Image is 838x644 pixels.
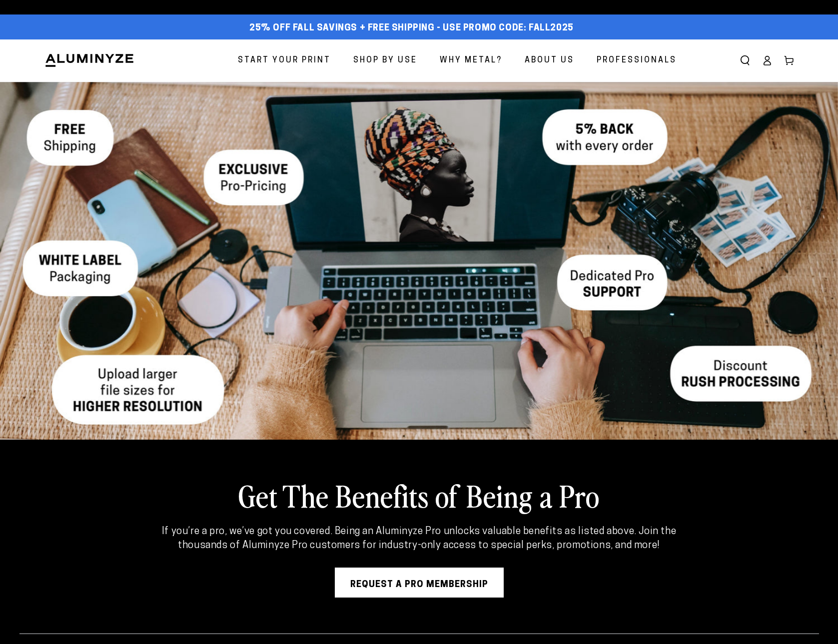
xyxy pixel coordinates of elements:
span: Shop By Use [353,53,417,68]
a: Shop By Use [346,47,425,74]
span: Professionals [597,53,677,68]
a: Request A Pro Membership [335,568,504,598]
summary: Search our site [734,49,756,71]
img: Aluminyze [44,53,134,68]
span: About Us [525,53,574,68]
span: Start Your Print [238,53,331,68]
a: About Us [517,47,582,74]
a: Professionals [589,47,684,74]
h2: Get The Benefits of Being a Pro [94,476,744,515]
span: 25% off FALL Savings + Free Shipping - Use Promo Code: FALL2025 [249,23,574,34]
a: Why Metal? [432,47,510,74]
span: Why Metal? [440,53,502,68]
p: If you’re a pro, we’ve got you covered. Being an Aluminyze Pro unlocks valuable benefits as liste... [143,525,695,553]
a: Start Your Print [230,47,338,74]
